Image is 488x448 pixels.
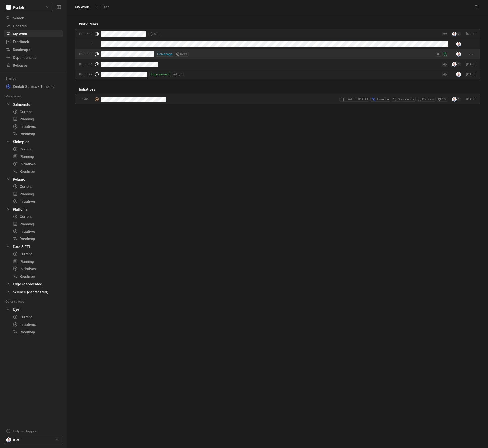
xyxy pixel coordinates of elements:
span: H [79,42,92,46]
span: 2 [458,32,459,36]
img: profilbilde_kontali.png [452,32,457,36]
div: PLF-534 [79,62,92,66]
div: Planning [13,191,61,197]
a: Roadmap [11,273,63,280]
div: [DATE] [465,62,476,66]
div: Roadmap [13,329,61,334]
div: Salmonids [13,102,30,107]
div: Help & Support [13,429,38,434]
a: PLF-5298/92[DATE] [75,29,480,39]
a: Initiatives [11,321,63,328]
div: Initiatives [13,161,61,166]
a: Current [11,314,63,320]
div: Data & ETL [13,244,31,249]
a: Initiatives [11,228,63,235]
div: grid [67,14,488,448]
a: Initiatives [11,160,63,167]
div: Platform [13,207,27,212]
div: PLF-599 [79,72,92,77]
div: Releases [6,63,61,68]
div: Roadmaps [6,47,61,52]
a: Planning [11,116,63,122]
span: Platform [422,97,434,101]
div: Other spaces [5,299,30,304]
span: Opportunity [398,97,414,101]
div: [DATE] – [DATE] [339,97,369,102]
div: Planning [13,221,61,227]
div: Updates [6,23,61,29]
div: PLF-587 [79,52,92,56]
span: Kjetil [13,437,21,443]
img: profilbilde_kontali.png [456,72,461,77]
a: Shrimpies [4,138,63,145]
div: My work [74,4,90,10]
div: Current [13,315,61,320]
span: 3 [458,62,459,67]
div: Initiatives [13,266,61,271]
span: Timeline [377,97,389,101]
a: Roadmaps [4,46,63,53]
span: 0 / 33 [180,52,187,56]
div: Initiatives [13,124,61,129]
a: H [75,39,480,49]
div: [DATE] [465,72,476,77]
a: Current [11,146,63,152]
a: Dependencies [4,54,63,61]
div: Initiatives [13,322,61,327]
a: Kontali Sprints - Timeline [4,83,63,90]
div: Current [13,184,61,189]
div: Planning [13,154,61,159]
a: Planning [11,153,63,160]
span: Improvement [151,72,170,77]
div: Pelagic [4,176,63,183]
div: Kjetil [13,307,21,312]
a: PLF-587Homepage0/33 [75,49,480,59]
div: Planning [13,116,61,122]
div: Roadmap [13,236,61,241]
a: Planning [11,258,63,265]
span: 2 [458,97,459,102]
div: Current [13,109,61,114]
span: 8 / 9 [154,32,158,36]
a: My work [4,30,63,37]
a: Science (deprecated) [4,288,63,295]
div: Starred [5,76,22,81]
a: Initiatives [11,265,63,272]
a: Feedback [4,38,63,45]
a: Roadmap [11,235,63,242]
div: Feedback [6,39,61,44]
a: Initiatives [11,198,63,205]
a: Roadmap [11,328,63,335]
img: profilbilde_kontali.png [452,97,457,102]
span: Homepage [157,52,172,56]
div: My spaces [5,94,27,99]
div: Science (deprecated) [13,289,48,295]
div: PLF-529 [79,32,92,36]
div: Work items [75,19,480,29]
div: Dependencies [6,55,61,60]
div: Current [13,251,61,257]
div: Shrimpies [13,139,29,144]
div: 2 / 2 [437,97,448,102]
div: Roadmap [13,169,61,174]
button: Filter [92,3,112,11]
a: Platform [4,206,63,213]
a: PLF-599Improvement0/7[DATE] [75,69,480,79]
div: Data & ETL [4,243,63,250]
img: profilbilde_kontali.png [456,42,461,47]
a: Roadmap [11,130,63,137]
div: Edge (deprecated) [13,282,44,287]
a: PLF-5343[DATE] [75,59,480,69]
div: Salmonids [4,101,63,108]
div: Initiatives [75,84,480,94]
div: I-140 [79,97,92,101]
a: Edge (deprecated) [4,281,63,287]
img: profilbilde_kontali.png [456,52,461,57]
div: Pelagic [13,177,25,182]
a: Kjetil [4,306,63,313]
a: I-140[DATE] – [DATE]TimelineOpportunityPlatform2/22[DATE] [75,94,480,104]
div: Roadmap [13,131,61,136]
